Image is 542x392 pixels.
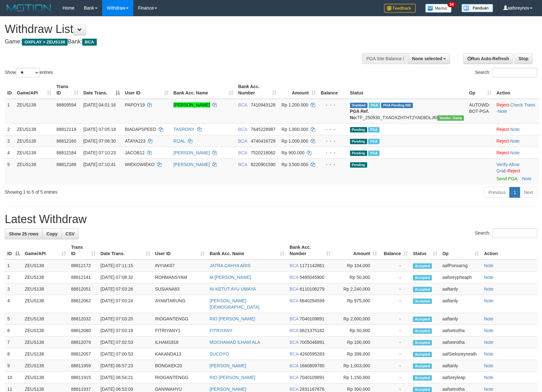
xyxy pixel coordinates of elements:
td: ZEUS138 [14,99,54,124]
span: Copy 8220901590 to clipboard [251,162,275,167]
span: [DATE] 04:01:16 [83,102,116,107]
span: Copy 1660809780 to clipboard [300,363,324,368]
td: 5 [5,313,22,325]
td: ZEUS138 [22,313,69,325]
td: - [380,260,410,272]
td: ZEUS138 [14,135,54,147]
td: 9 [5,360,22,372]
td: [DATE] 07:08:32 [98,272,153,283]
span: Rp 1.000.000 [281,138,308,144]
a: M.[PERSON_NAME] [210,275,251,280]
span: Accepted [413,375,432,381]
a: Reject [497,102,509,107]
span: Accepted [413,299,432,304]
td: [DATE] 07:00:53 [98,348,153,360]
a: Run Auto-Refresh [463,53,513,64]
a: Next [520,187,537,198]
a: Note [484,387,493,392]
a: Reject [497,127,509,132]
button: None selected [408,53,450,64]
td: 5 [5,158,14,184]
td: Rp 2,000,000 [333,313,380,325]
span: Copy 1171142861 to clipboard [300,263,324,268]
span: BCA [238,127,247,132]
td: Rp 2,240,000 [333,283,380,295]
td: · [494,147,539,158]
span: BCA [238,162,247,167]
span: Copy [46,231,57,236]
span: Rp 3.500.000 [281,162,308,167]
img: MOTION_logo.png [5,3,53,13]
th: Bank Acc. Name: activate to sort column ascending [207,241,287,260]
td: 88812062 [69,295,98,313]
span: Copy 2831167876 to clipboard [300,387,324,392]
span: None selected [412,56,442,61]
div: - - - [321,161,345,168]
td: aafsreyleap [440,372,481,383]
span: 88812184 [56,150,76,155]
span: Grabbed [350,103,368,108]
a: Note [484,340,493,345]
img: Button%20Memo.svg [425,4,452,13]
td: ROHMANSYAM [153,272,207,283]
span: Pending [350,162,367,168]
span: Pending [350,127,367,132]
td: 4 [5,295,22,313]
th: Balance: activate to sort column ascending [380,241,410,260]
a: Stop [514,53,532,64]
span: Rp 900.000 [281,150,304,155]
td: KAKANDA13 [153,348,207,360]
span: Copy 6640294599 to clipboard [300,298,324,303]
th: Bank Acc. Name: activate to sort column ascending [171,81,236,99]
span: Accepted [413,363,432,369]
span: Copy 7520218062 to clipboard [251,150,275,155]
td: [DATE] 06:54:21 [98,372,153,383]
th: User ID: activate to sort column ascending [153,241,207,260]
td: aafPonsarng [440,260,481,272]
td: ZEUS138 [22,360,69,372]
span: Vendor URL: https://trx31.1velocity.biz [437,115,464,121]
td: Rp 399,000 [333,348,380,360]
span: JACOB12 [125,150,145,155]
td: AYAMTARUNG [153,295,207,313]
span: BCA [289,298,298,303]
span: Copy 6110106279 to clipboard [300,286,324,292]
th: Game/API: activate to sort column ascending [22,241,69,260]
span: Rp 1.200.000 [281,102,308,107]
a: Send PGA [497,176,517,181]
span: BCA [289,363,298,368]
a: Note [484,263,493,268]
span: Copy 4260595283 to clipboard [300,351,324,357]
span: 88812160 [56,138,76,144]
span: Copy 6821375182 to clipboard [300,328,324,333]
td: 88811959 [69,360,98,372]
a: Note [510,150,520,155]
span: 88812188 [56,162,76,167]
th: ID [5,81,14,99]
td: Rp 50,000 [333,272,380,283]
span: PGA Pending [381,103,413,108]
a: TASRONY [174,127,195,132]
a: [PERSON_NAME][DEMOGRAPHIC_DATA] [210,298,260,310]
a: Reject [508,168,520,173]
td: TF_250930_TXAOXZHTHT2YAE8OLJ6I [347,99,467,124]
td: 4 [5,147,14,158]
td: aafsetrotha [440,325,481,337]
span: Rp 1.800.000 [281,127,308,132]
a: [PERSON_NAME] [210,363,246,368]
td: - [380,272,410,283]
th: Amount: activate to sort column ascending [333,241,380,260]
td: ZEUS138 [22,272,69,283]
span: Copy 7005046891 to clipboard [300,340,324,345]
td: [DATE] 07:03:20 [98,313,153,325]
a: Note [484,316,493,321]
td: 1 [5,99,14,124]
a: RIJAL [174,138,186,144]
td: - [380,325,410,337]
td: ZEUS138 [22,295,69,313]
td: [DATE] 06:57:23 [98,360,153,372]
td: ZEUS138 [14,158,54,184]
th: Status: activate to sort column ascending [410,241,440,260]
span: · [497,162,519,173]
span: BCA [289,387,298,392]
